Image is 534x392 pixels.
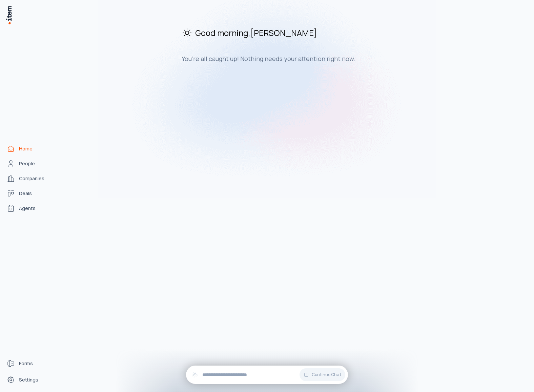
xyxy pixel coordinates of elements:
span: Home [19,145,33,152]
span: Deals [19,190,32,197]
a: People [4,157,56,170]
a: Home [4,142,56,156]
span: Settings [19,376,38,383]
span: Agents [19,205,36,212]
a: Forms [4,357,56,370]
a: Companies [4,172,56,185]
span: Forms [19,360,33,367]
h2: Good morning , [PERSON_NAME] [182,27,409,38]
span: People [19,160,35,167]
a: Agents [4,202,56,215]
a: Deals [4,187,56,200]
div: Continue Chat [186,366,348,384]
img: Item Brain Logo [5,5,12,25]
span: Companies [19,175,44,182]
a: Settings [4,373,56,387]
button: Continue Chat [300,368,345,381]
span: Continue Chat [312,372,341,377]
h3: You're all caught up! Nothing needs your attention right now. [182,55,409,63]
